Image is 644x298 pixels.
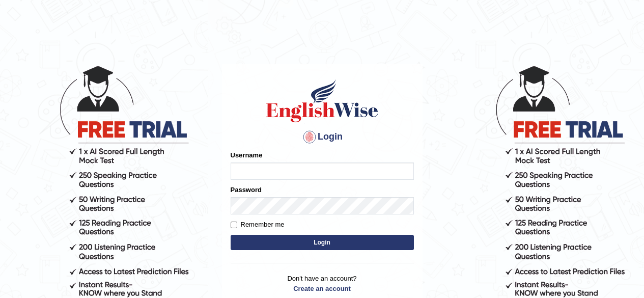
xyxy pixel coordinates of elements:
[231,185,262,195] label: Password
[264,78,380,124] img: Logo of English Wise sign in for intelligent practice with AI
[231,150,263,160] label: Username
[231,220,285,230] label: Remember me
[231,129,414,145] h4: Login
[231,235,414,250] button: Login
[231,284,414,293] a: Create an account
[231,222,237,228] input: Remember me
